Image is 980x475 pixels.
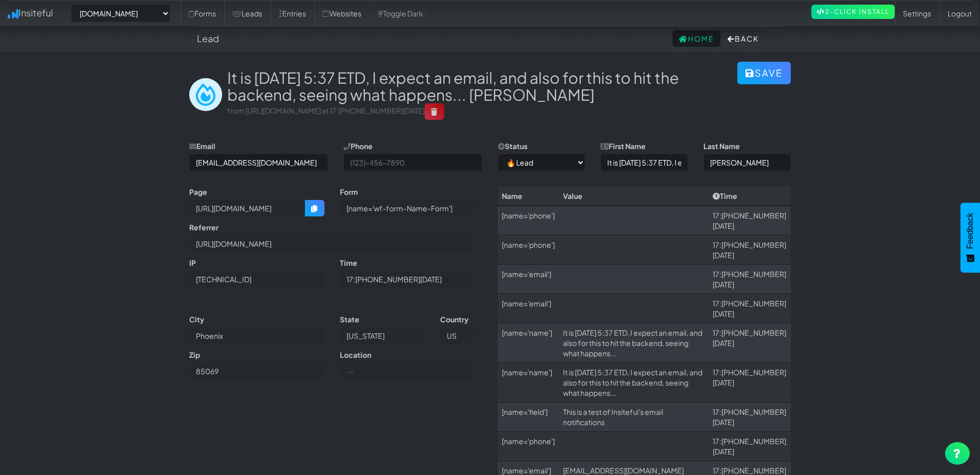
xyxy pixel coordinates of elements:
[498,323,559,363] td: [name='name']
[340,270,475,288] input: --
[224,1,270,26] a: Leads
[709,265,791,294] td: 17:[PHONE_NUMBER][DATE]
[498,187,559,206] th: Name
[498,206,559,235] td: [name='phone']
[709,206,791,235] td: 17:[PHONE_NUMBER][DATE]
[559,403,709,432] td: This is a test of Insiteful's email notifications
[180,1,224,26] a: Forms
[270,1,314,26] a: Entries
[227,69,737,103] h2: It is [DATE] 5:37 ETD, I expect an email, and also for this to hit the backend, seeing what happe...
[673,30,720,47] a: Home
[498,432,559,461] td: [name='phone']
[189,350,200,360] label: Zip
[343,141,373,151] label: Phone
[559,323,709,363] td: It is [DATE] 5:37 ETD, I expect an email, and also for this to hit the backend, seeing what happe...
[709,187,791,206] th: Time
[340,187,358,197] label: Form
[601,141,646,151] label: First Name
[966,213,975,249] span: Feedback
[703,141,740,151] label: Last Name
[340,314,359,324] label: State
[189,258,196,268] label: IP
[227,106,444,115] span: from [URL][DOMAIN_NAME] at 17:[PHONE_NUMBER][DATE]
[189,327,324,344] input: --
[189,78,222,111] img: insiteful-lead.png
[721,30,765,47] button: Back
[189,222,219,232] label: Referrer
[498,141,528,151] label: Status
[440,314,468,324] label: Country
[498,403,559,432] td: [name='field']
[811,5,895,19] a: 2-Click Install
[189,314,204,324] label: City
[314,1,370,26] a: Websites
[709,235,791,265] td: 17:[PHONE_NUMBER][DATE]
[601,154,688,171] input: John
[189,199,305,217] input: --
[498,294,559,323] td: [name='email']
[440,327,475,344] input: --
[559,363,709,403] td: It is [DATE] 5:37 ETD, I expect an email, and also for this to hit the backend, seeing what happe...
[189,235,475,252] input: --
[340,327,425,344] input: --
[189,141,215,151] label: Email
[895,1,939,26] a: Settings
[343,154,482,171] input: (123)-456-7890
[340,199,475,217] input: --
[709,294,791,323] td: 17:[PHONE_NUMBER][DATE]
[189,187,207,197] label: Page
[709,432,791,461] td: 17:[PHONE_NUMBER][DATE]
[189,270,324,288] input: --
[498,363,559,403] td: [name='name']
[498,235,559,265] td: [name='phone']
[709,323,791,363] td: 17:[PHONE_NUMBER][DATE]
[370,1,431,26] a: Toggle Dark
[8,9,19,19] img: icon.png
[340,362,475,380] input: --
[189,362,324,380] input: --
[709,403,791,432] td: 17:[PHONE_NUMBER][DATE]
[340,258,357,268] label: Time
[197,33,219,44] h4: Lead
[340,350,371,360] label: Location
[559,187,709,206] th: Value
[709,363,791,403] td: 17:[PHONE_NUMBER][DATE]
[703,154,791,171] input: Doe
[498,265,559,294] td: [name='email']
[189,154,328,171] input: j@doe.com
[939,1,980,26] a: Logout
[737,62,791,84] button: Save
[960,203,980,272] button: Feedback - Show survey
